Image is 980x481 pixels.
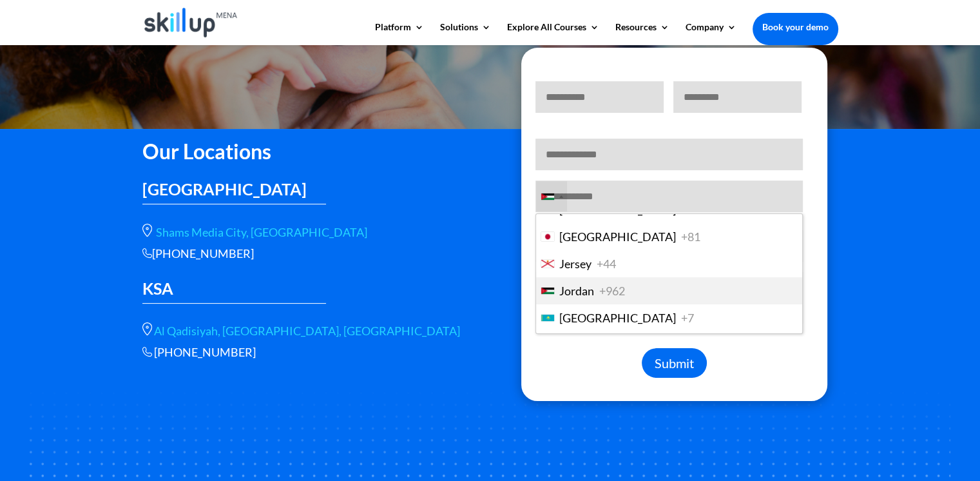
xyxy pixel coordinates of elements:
[559,282,594,299] span: Jordan
[765,342,980,481] iframe: Chat Widget
[142,279,173,298] span: KSA
[440,23,491,44] a: Solutions
[142,139,271,164] span: Our Locations
[507,23,599,44] a: Explore All Courses
[559,228,676,245] span: [GEOGRAPHIC_DATA]
[599,282,625,299] span: +962
[686,23,736,44] a: Company
[375,23,424,44] a: Platform
[559,309,676,326] span: [GEOGRAPHIC_DATA]
[681,309,694,326] span: +7
[156,225,367,239] a: Shams Media City, [GEOGRAPHIC_DATA]
[597,255,616,272] span: +44
[642,348,707,378] button: Submit
[142,181,327,204] h3: [GEOGRAPHIC_DATA]
[536,181,567,211] div: Selected country
[681,228,700,245] span: +81
[154,324,460,338] a: Al Qadisiyah, [GEOGRAPHIC_DATA], [GEOGRAPHIC_DATA]
[559,255,591,272] span: Jersey
[144,8,238,37] img: Skillup Mena
[142,246,471,261] div: [PHONE_NUMBER]
[536,214,802,333] ul: List of countries
[154,345,256,359] a: Call phone number +966 56 566 9461
[753,13,838,41] a: Book your demo
[615,23,669,44] a: Resources
[655,355,694,371] span: Submit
